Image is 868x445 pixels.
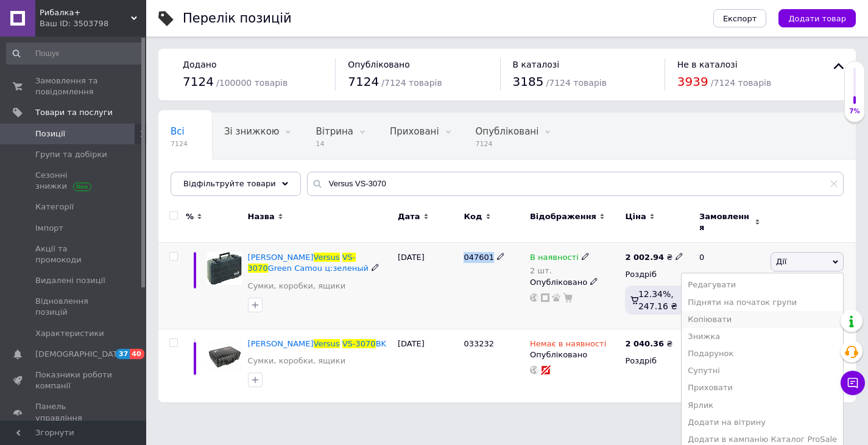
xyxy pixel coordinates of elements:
img: Ящик Meiho Versus VS-3070 BK [207,338,242,373]
span: Не в каталозі [677,60,738,69]
img: Ящик Meiho Versus VS-3070 Green Camou ц:зеленый [207,252,242,285]
span: Дії [776,257,786,266]
span: Замовлення та повідомлення [35,75,113,97]
span: Versus [314,339,340,348]
span: / 7124 товарів [711,78,771,88]
div: 0 [692,243,767,329]
span: Вітрина [316,126,353,137]
span: Немає в наявності [530,339,606,352]
b: 2 002.94 [625,253,664,262]
span: Показники роботи компанії [35,370,113,391]
a: [PERSON_NAME]VersusVS-3070Green Camou ц:зеленый [248,253,369,273]
span: Опубліковано [348,60,410,69]
span: Відображення [530,211,596,222]
span: Всі [171,126,185,137]
input: Пошук [6,43,144,65]
span: Ціна [625,211,646,222]
div: Роздріб [625,356,689,366]
li: Супутні [682,362,843,379]
div: ₴ [625,338,672,349]
span: Відновлення позицій [35,296,113,318]
span: Експорт [723,14,757,23]
a: Сумки, коробки, ящики [248,356,346,366]
span: Замовлення [699,211,752,233]
div: [DATE] [395,329,461,402]
li: Копіювати [682,311,843,328]
span: VS-3070 [248,253,356,273]
li: Підняти на початок групи [682,294,843,311]
span: 37 [116,349,130,359]
span: Панель управління [35,401,113,423]
span: 40 [130,349,144,359]
button: Чат з покупцем [841,371,865,395]
span: В наявності [530,253,579,265]
span: Немає в наявності [171,172,259,183]
span: Позиції [35,128,65,139]
span: 7124 [476,139,539,149]
span: 047601 [464,253,494,262]
span: В каталозі [513,60,560,69]
span: 033232 [464,339,494,348]
li: Редагувати [682,276,843,293]
span: 7124 [171,139,188,149]
span: 14 [316,139,353,149]
div: 7% [845,107,864,116]
div: ₴ [625,252,683,263]
span: Назва [248,211,275,222]
div: Опубліковано [530,277,619,288]
li: Ярлик [682,397,843,414]
span: Характеристики [35,328,104,339]
span: [DEMOGRAPHIC_DATA] [35,349,125,360]
span: Versus [314,253,340,262]
span: Видалені позиції [35,275,105,286]
span: Сезонні знижки [35,170,113,192]
span: / 100000 товарів [216,78,288,88]
div: Ваш ID: 3503798 [40,18,146,29]
button: Додати товар [778,9,856,27]
div: Перелік позицій [183,12,292,25]
li: Подарунок [682,345,843,362]
span: BK [376,339,386,348]
div: 2 шт. [530,266,590,275]
li: Приховати [682,379,843,396]
span: 3185 [513,74,544,89]
li: Додати на вітрину [682,414,843,431]
span: Код [464,211,482,222]
span: Green Camou ц:зеленый [268,264,369,273]
span: Відфільтруйте товари [183,179,276,188]
a: [PERSON_NAME]VersusVS-3070BK [248,339,387,348]
span: Акції та промокоди [35,244,113,265]
div: Опубліковано [530,349,619,360]
span: 7124 [183,74,214,89]
span: Додано [183,60,216,69]
span: / 7124 товарів [381,78,442,88]
span: [PERSON_NAME] [248,339,314,348]
span: Зі знижкою [224,126,279,137]
span: Опубліковані [476,126,539,137]
span: 12.34%, 247.16 ₴ [638,289,677,311]
span: Імпорт [35,223,63,234]
span: 3939 [677,74,708,89]
li: Знижка [682,328,843,345]
span: Категорії [35,201,74,212]
span: / 7124 товарів [546,78,607,88]
span: % [186,211,194,222]
span: Приховані [390,126,439,137]
span: Додати товар [788,14,846,23]
div: Роздріб [625,269,689,280]
span: VS-3070 [342,339,376,348]
span: 7124 [348,74,379,89]
button: Експорт [713,9,767,27]
input: Пошук по назві позиції, артикулу і пошуковим запитам [307,172,844,196]
a: Сумки, коробки, ящики [248,281,346,292]
b: 2 040.36 [625,339,664,348]
span: Дата [398,211,420,222]
span: Групи та добірки [35,149,107,160]
div: [DATE] [395,243,461,329]
span: [PERSON_NAME] [248,253,314,262]
span: Товари та послуги [35,107,113,118]
span: Рибалка+ [40,7,131,18]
